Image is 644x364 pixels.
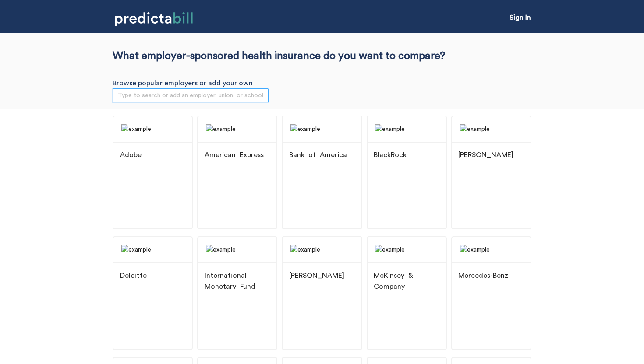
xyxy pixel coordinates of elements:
[510,14,531,21] a: Sign In
[198,237,276,262] img: example
[374,150,407,161] div: BlackRock
[113,237,192,262] img: example
[289,150,347,161] div: Bank of America
[458,270,508,281] div: Mercedes-Benz
[283,116,361,142] img: example
[452,116,531,142] img: example
[205,150,264,161] div: American Express
[283,237,361,262] img: example
[452,237,531,262] img: example
[120,150,142,161] div: Adobe
[198,116,276,142] img: example
[113,49,531,63] p: What employer-sponsored health insurance do you want to compare?
[289,270,344,281] div: [PERSON_NAME]
[368,116,446,142] img: example
[458,150,513,161] div: [PERSON_NAME]
[120,270,147,281] div: Deloitte
[113,79,531,87] p: Browse popular employers or add your own
[374,270,439,292] div: McKinsey & Company
[113,116,192,142] img: example
[205,270,270,292] div: International Monetary Fund
[368,237,446,262] img: example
